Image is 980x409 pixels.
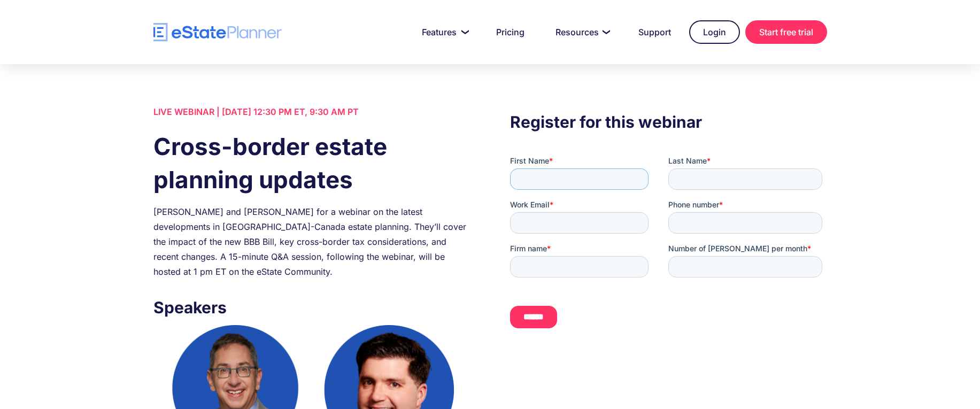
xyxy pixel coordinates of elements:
iframe: Form 0 [510,156,827,337]
a: Pricing [483,21,537,43]
a: Features [409,21,478,43]
a: Login [689,20,740,44]
a: Support [626,21,684,43]
div: LIVE WEBINAR | [DATE] 12:30 PM ET, 9:30 AM PT [153,104,470,119]
a: Start free trial [745,20,827,44]
a: Resources [543,21,620,43]
a: home [153,23,282,42]
h3: Register for this webinar [510,110,827,134]
h1: Cross-border estate planning updates [153,130,470,196]
div: [PERSON_NAME] and [PERSON_NAME] for a webinar on the latest developments in [GEOGRAPHIC_DATA]-Can... [153,204,470,279]
h3: Speakers [153,295,470,320]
